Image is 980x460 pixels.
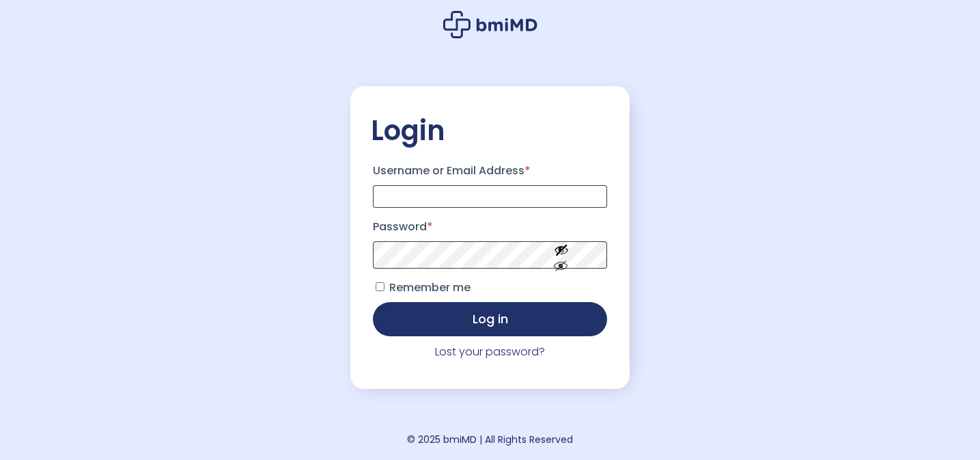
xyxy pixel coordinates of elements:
button: Log in [373,302,607,336]
div: © 2025 bmiMD | All Rights Reserved [407,430,573,449]
input: Remember me [376,282,384,291]
button: Show password [523,231,600,278]
label: Password [373,216,607,238]
label: Username or Email Address [373,160,607,182]
a: Lost your password? [435,344,545,360]
span: Remember me [389,280,471,295]
h2: Login [371,113,609,148]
